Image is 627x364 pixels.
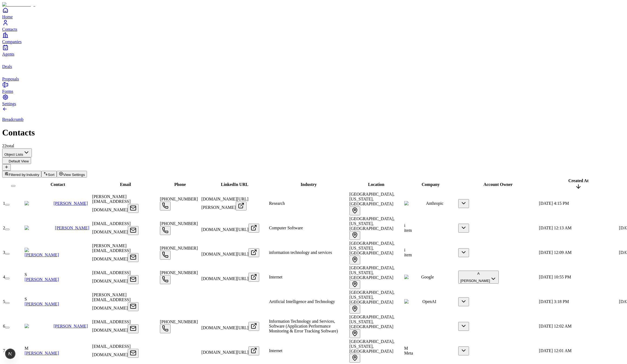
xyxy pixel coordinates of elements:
[160,221,198,226] span: [PHONE_NUMBER]
[422,299,436,304] span: OpenAI
[128,275,139,284] button: Open
[2,52,14,56] span: Agents
[201,325,248,330] span: [DOMAIN_NAME][URL]
[301,182,317,187] span: Industry
[368,182,384,187] span: Location
[2,2,35,7] img: Item Brain Logo
[25,346,91,351] div: M
[404,275,457,280] div: GoogleGoogle
[92,319,130,332] span: [EMAIL_ADDRESS][DOMAIN_NAME]
[2,64,12,69] span: Deals
[50,182,65,187] span: Contact
[349,206,360,215] button: Open
[174,182,186,187] span: Phone
[160,197,198,201] span: [PHONE_NUMBER]
[349,354,360,363] button: Open
[9,173,26,177] span: Filtered by:
[92,194,130,212] span: [PERSON_NAME][EMAIL_ADDRESS][DOMAIN_NAME]
[539,226,572,230] span: [DATE] 12:13 AM
[2,89,13,94] span: Forms
[2,108,625,122] a: Breadcrumb
[160,246,198,250] span: [PHONE_NUMBER]
[25,351,59,355] a: [PERSON_NAME]
[483,182,513,187] span: Account Owner
[269,201,285,206] span: Research
[248,322,259,331] button: Open
[128,204,139,213] button: Open
[128,302,139,311] button: Open
[120,182,131,187] span: Email
[160,270,198,275] span: [PHONE_NUMBER]
[349,339,395,353] span: [GEOGRAPHIC_DATA], [US_STATE], [GEOGRAPHIC_DATA]
[404,299,423,304] img: OpenAI
[2,77,19,81] span: Proposals
[2,7,625,19] a: Home
[3,275,5,279] span: 4
[55,226,89,230] a: [PERSON_NAME]
[3,201,5,206] span: 1
[201,227,248,232] span: [DOMAIN_NAME][URL]
[404,223,457,233] div: iitem
[269,275,282,279] span: Internet
[92,243,130,261] span: [PERSON_NAME][EMAIL_ADDRESS][DOMAIN_NAME]
[269,299,335,304] span: Artificial Intelligence and Technology
[92,292,130,310] span: [PERSON_NAME][EMAIL_ADDRESS][DOMAIN_NAME]
[248,346,259,355] button: Open
[236,202,247,210] button: Open
[404,299,457,304] div: OpenAIOpenAI
[160,251,171,260] button: Open
[404,253,412,257] span: item
[2,157,31,164] button: Default View
[269,348,282,353] span: Internet
[349,329,360,338] button: Open
[3,299,5,304] span: 5
[404,201,457,206] div: AnthropicAnthropic
[2,39,22,44] span: Companies
[63,173,85,177] span: View Settings
[3,226,5,230] span: 2
[160,202,171,210] button: Open
[128,324,139,333] button: Open
[160,226,171,235] button: Open
[2,117,625,122] p: Breadcrumb
[25,297,91,302] div: S
[2,81,625,94] a: Forms
[404,223,457,228] div: i
[92,221,130,234] span: [EMAIL_ADDRESS][DOMAIN_NAME]
[53,324,88,328] a: [PERSON_NAME]
[349,216,395,231] span: [GEOGRAPHIC_DATA], [US_STATE], [GEOGRAPHIC_DATA]
[57,171,87,178] button: View Settings
[53,201,88,206] a: [PERSON_NAME]
[539,324,572,328] span: [DATE] 12:02 AM
[349,256,360,264] button: Open
[221,182,248,187] span: LinkedIn URL
[422,182,440,187] span: Company
[160,319,198,324] span: [PHONE_NUMBER]
[2,15,13,19] span: Home
[128,349,139,358] button: Open
[404,228,412,233] span: item
[92,270,130,283] span: [EMAIL_ADDRESS][DOMAIN_NAME]
[269,250,332,255] span: information technology and services
[2,44,625,56] a: Agents
[539,275,571,279] span: [DATE] 10:55 PM
[539,348,572,353] span: [DATE] 12:01 AM
[421,275,434,279] span: Google
[426,201,444,206] span: Anthropic
[128,253,139,262] button: Open
[349,290,395,304] span: [GEOGRAPHIC_DATA], [US_STATE], [GEOGRAPHIC_DATA]
[201,350,248,355] span: [DOMAIN_NAME][URL]
[25,226,55,230] img: Akshay Guthal
[349,266,395,280] span: [GEOGRAPHIC_DATA], [US_STATE], [GEOGRAPHIC_DATA]
[404,201,426,206] img: Anthropic
[2,144,625,148] div: 22 total
[2,27,17,32] span: Contacts
[2,94,625,106] a: Settings
[201,197,248,210] span: [DOMAIN_NAME][URL][PERSON_NAME]
[404,351,413,355] span: Meta
[349,231,360,240] button: Open
[404,248,457,253] div: i
[349,315,395,329] span: [GEOGRAPHIC_DATA], [US_STATE], [GEOGRAPHIC_DATA]
[2,101,16,106] span: Settings
[2,69,625,81] a: proposals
